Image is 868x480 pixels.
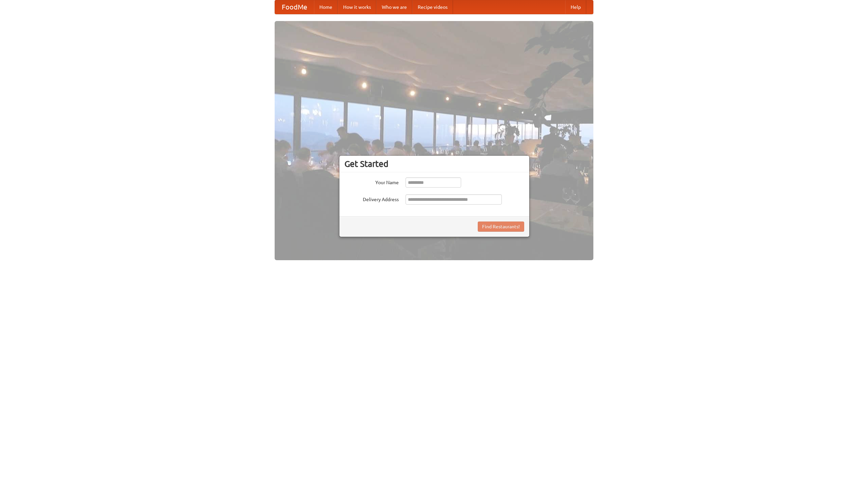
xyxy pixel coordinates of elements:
label: Your Name [344,177,399,186]
a: FoodMe [275,0,314,14]
label: Delivery Address [344,194,399,203]
a: Who we are [376,0,412,14]
button: Find Restaurants! [478,222,524,232]
a: Help [565,0,586,14]
a: How it works [338,0,376,14]
a: Home [314,0,338,14]
a: Recipe videos [412,0,453,14]
h3: Get Started [344,159,524,169]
